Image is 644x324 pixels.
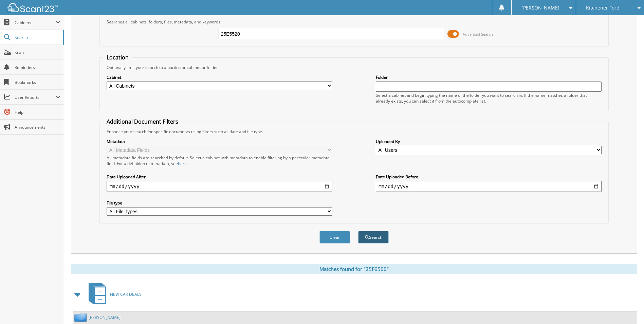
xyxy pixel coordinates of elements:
span: Bookmarks [15,79,60,85]
input: start [107,181,332,192]
span: Search [15,35,59,40]
a: NEW CAR DEALS [85,281,142,308]
span: Announcements [15,124,60,130]
label: Folder [376,74,602,80]
img: folder2.png [74,313,89,322]
span: Kitchener Ford [586,6,620,10]
a: [PERSON_NAME] [89,314,121,320]
a: here [178,161,187,166]
span: [PERSON_NAME] [521,6,559,10]
span: Help [15,109,60,115]
label: Date Uploaded After [107,174,332,180]
label: File type [107,200,332,206]
span: Scan [15,50,60,55]
label: Cabinet [107,74,332,80]
input: end [376,181,602,192]
legend: Additional Document Filters [103,118,182,125]
legend: Location [103,54,132,61]
div: Optionally limit your search to a particular cabinet or folder [103,65,605,70]
label: Date Uploaded Before [376,174,602,180]
div: All metadata fields are searched by default. Select a cabinet with metadata to enable filtering b... [107,155,332,166]
div: Searches all cabinets, folders, files, metadata, and keywords [103,19,605,25]
div: Matches found for "25F6500" [71,264,637,274]
button: Search [358,231,389,244]
label: Uploaded By [376,139,602,144]
span: Cabinets [15,20,56,25]
span: User Reports [15,94,56,100]
img: scan123-logo-white.svg [7,3,58,12]
div: Enhance your search for specific documents using filters such as date and file type. [103,129,605,134]
label: Metadata [107,139,332,144]
span: NEW CAR DEALS [110,291,142,297]
span: Reminders [15,65,60,70]
span: Advanced Search [463,32,493,37]
div: Select a cabinet and begin typing the name of the folder you want to search in. If the name match... [376,92,602,104]
button: Clear [319,231,350,244]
